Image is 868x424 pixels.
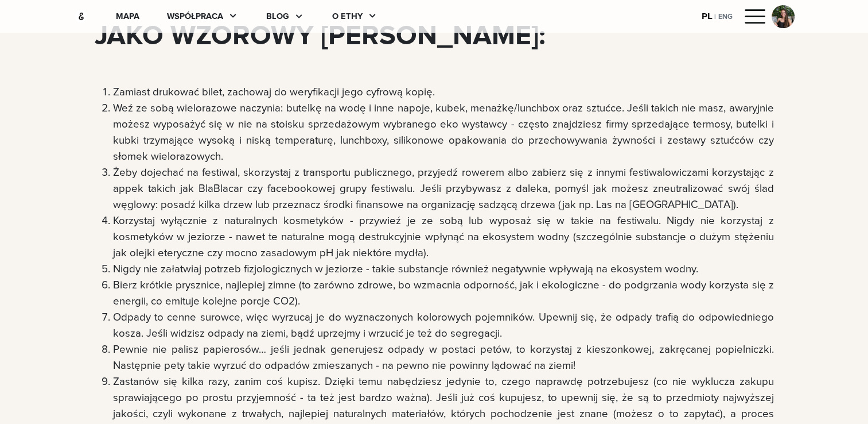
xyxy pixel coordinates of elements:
div: mapa [116,10,139,23]
li: Korzystaj wyłącznie z naturalnych kosmetyków - przywieź je ze sobą lub wyposaż się w takie na fes... [113,213,774,261]
li: Zamiast drukować bilet, zachowaj do weryfikacji jego cyfrową kopię. [113,84,774,101]
li: Weź ze sobą wielorazowe naczynia: butelkę na wodę i inne napoje, kubek, menażkę/lunchbox oraz szt... [113,101,774,165]
li: Żeby dojechać na festiwal, skorzystaj z transportu publicznego, przyjedź rowerem albo zabierz się... [113,165,774,213]
div: blog [266,10,289,23]
li: Odpady to cenne surowce, więc wyrzucaj je do wyznaczonych kolorowych pojemników. Upewnij się, że ... [113,310,774,342]
li: Pewnie nie palisz papierosów… jeśli jednak generujesz odpady w postaci petów, to korzystaj z kies... [113,342,774,374]
div: współpraca [167,10,223,23]
div: | [712,12,718,22]
li: Bierz krótkie prysznice, najlepiej zimne (to zarówno zdrowe, bo wzmacnia odporność, jak i ekologi... [113,277,774,310]
div: ENG [718,10,733,22]
div: O ethy [332,10,363,23]
div: PL [702,10,712,22]
li: Nigdy nie załatwiaj potrzeb fizjologicznych w jeziorze - takie substancje również negatywnie wpły... [113,261,774,277]
img: ethy-logo [74,9,88,24]
div: JAKO WZOROWY [PERSON_NAME]: [95,16,774,57]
